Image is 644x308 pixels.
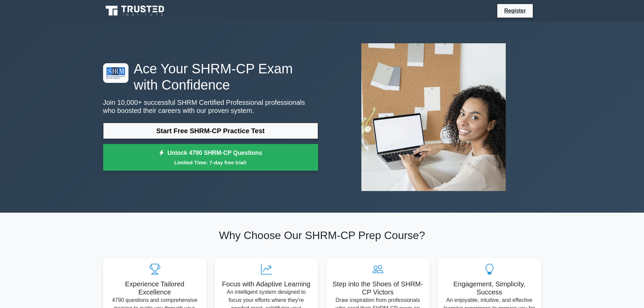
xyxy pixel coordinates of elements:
a: Register [500,6,530,15]
a: Start Free SHRM-CP Practice Test [103,123,318,139]
h5: Focus with Adaptive Learning [220,280,313,288]
h5: Experience Tailored Excellence [109,280,201,296]
small: Limited Time: 7-day free trial! [112,159,310,166]
a: Unlock 4790 SHRM-CP QuestionsLimited Time: 7-day free trial! [103,144,318,171]
h5: Engagement, Simplicity, Success [443,280,536,296]
h1: Ace Your SHRM-CP Exam with Confidence [103,61,318,93]
p: Join 10,000+ successful SHRM Certified Professional professionals who boosted their careers with ... [103,98,318,115]
h5: Step into the Shoes of SHRM-CP Victors [332,280,424,296]
h2: Why Choose Our SHRM-CP Prep Course? [103,229,541,242]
